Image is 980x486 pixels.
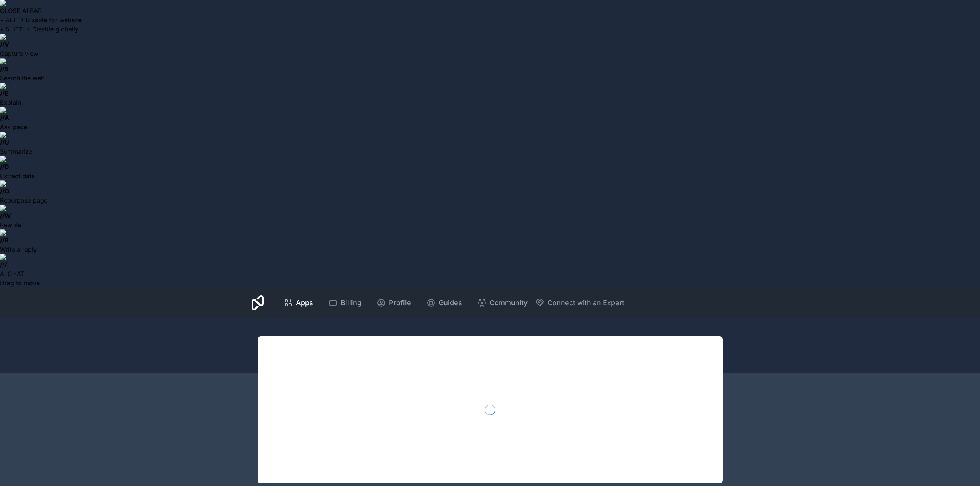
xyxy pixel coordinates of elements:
a: Profile [371,294,417,311]
a: Apps [278,294,319,311]
span: Apps [296,297,313,308]
span: Connect with an Expert [547,297,624,308]
span: Community [490,297,528,308]
a: Community [471,294,534,311]
span: Profile [389,297,411,308]
span: Guides [439,297,462,308]
a: Billing [322,294,367,311]
span: Billing [341,297,361,308]
button: Connect with an Expert [535,297,624,308]
a: Guides [420,294,468,311]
